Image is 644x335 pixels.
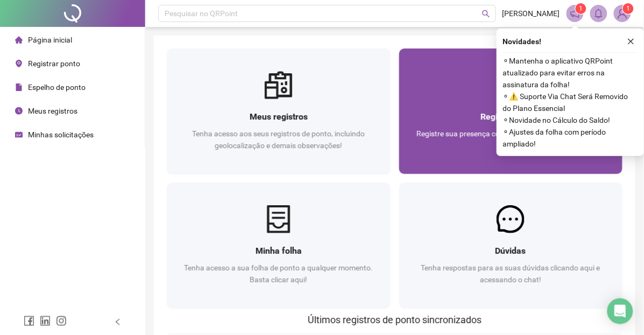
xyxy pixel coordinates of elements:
span: clock-circle [15,107,23,115]
a: Minha folhaTenha acesso a sua folha de ponto a qualquer momento. Basta clicar aqui! [167,183,391,308]
span: 1 [627,5,631,12]
span: Meus registros [250,111,308,122]
span: Espelho de ponto [28,83,86,92]
span: search [482,10,490,18]
span: ⚬ Ajustes da folha com período ampliado! [503,126,638,150]
span: linkedin [40,316,51,326]
span: home [15,36,23,44]
span: environment [15,60,23,67]
span: instagram [56,316,67,326]
span: ⚬ Novidade no Cálculo do Saldo! [503,114,638,126]
a: Registrar pontoRegistre sua presença com rapidez e segurança clicando aqui! [399,48,623,174]
sup: 1 [576,3,586,14]
span: ⚬ Mantenha o aplicativo QRPoint atualizado para evitar erros na assinatura da folha! [503,55,638,90]
span: Minha folha [256,246,302,256]
span: Dúvidas [496,246,526,256]
span: Registrar ponto [481,111,541,122]
div: Open Intercom Messenger [607,298,633,324]
span: Últimos registros de ponto sincronizados [308,314,482,325]
span: Registre sua presença com rapidez e segurança clicando aqui! [416,129,605,150]
a: DúvidasTenha respostas para as suas dúvidas clicando aqui e acessando o chat! [399,183,623,308]
span: bell [594,9,604,18]
a: Meus registrosTenha acesso aos seus registros de ponto, incluindo geolocalização e demais observa... [167,48,391,174]
span: ⚬ ⚠️ Suporte Via Chat Será Removido do Plano Essencial [503,90,638,114]
span: Tenha acesso aos seus registros de ponto, incluindo geolocalização e demais observações! [192,129,365,150]
span: Meus registros [28,107,77,115]
span: file [15,83,23,91]
span: [PERSON_NAME] [503,8,560,19]
span: close [627,38,635,45]
span: left [114,318,122,326]
span: Tenha acesso a sua folha de ponto a qualquer momento. Basta clicar aqui! [184,263,373,284]
img: 90142 [614,5,631,22]
span: Minhas solicitações [28,130,94,139]
span: Página inicial [28,36,72,44]
span: Registrar ponto [28,59,80,68]
span: notification [570,9,580,18]
span: schedule [15,131,23,138]
sup: Atualize o seu contato no menu Meus Dados [623,3,634,14]
span: 1 [579,5,583,12]
span: Novidades ! [503,36,542,47]
span: Tenha respostas para as suas dúvidas clicando aqui e acessando o chat! [421,263,600,284]
span: facebook [24,316,34,326]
